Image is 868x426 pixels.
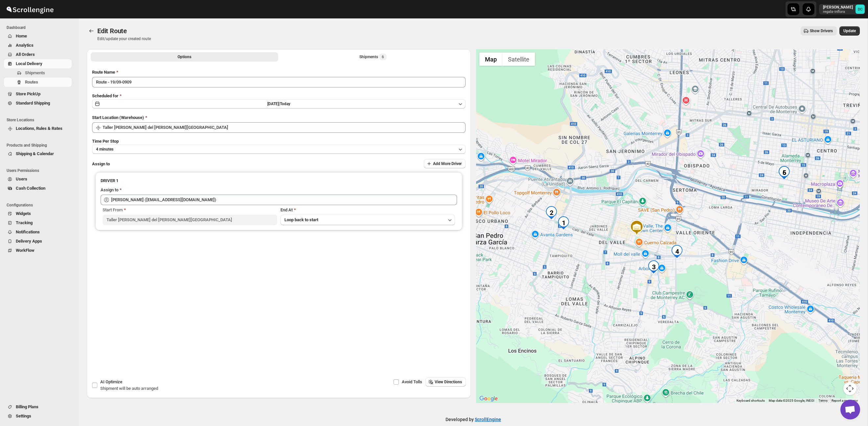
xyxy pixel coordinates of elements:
img: Google [478,394,499,403]
button: Map camera controls [843,382,856,395]
span: [DATE] | [267,102,280,106]
button: All Orders [4,50,72,59]
button: Show Drivers [801,26,837,35]
span: Dashboard [7,25,74,30]
span: Store PickUp [16,91,40,96]
button: [DATE]|Today [92,99,466,108]
span: Products and Shipping [7,143,74,148]
span: Delivery Apps [16,239,42,244]
span: Loop back to start [284,217,318,222]
input: Eg: Bengaluru Route [92,77,466,87]
a: Terms (opens in new tab) [818,399,828,402]
span: Local Delivery [16,61,42,66]
span: Map data ©2025 Google, INEGI [769,399,814,402]
span: Cash Collection [16,186,45,191]
span: View Directions [435,379,462,385]
button: Widgets [4,209,72,218]
span: Widgets [16,211,31,216]
p: regala-inflora [823,10,853,14]
button: Routes [87,26,96,35]
button: Keyboard shortcuts [736,398,765,403]
span: Shipment will be auto arranged [100,386,158,391]
button: Show satellite imagery [502,53,535,66]
span: Billing Plans [16,404,38,409]
span: Store Locations [7,117,74,123]
div: 2 [545,206,558,219]
span: Update [843,28,856,34]
span: All Orders [16,52,35,57]
span: Start Location (Warehouse) [92,115,144,120]
span: Options [178,54,191,59]
span: Standard Shipping [16,101,50,106]
button: Show street map [479,53,502,66]
span: Start From [103,207,123,212]
span: Notifications [16,229,40,234]
span: Edit Route [97,27,127,35]
button: Add More Driver [424,159,466,168]
span: Today [280,102,290,106]
div: Open chat [840,400,860,419]
span: Shipping & Calendar [16,151,54,156]
button: Selected Shipments [279,52,467,61]
h3: DRIVER 1 [101,177,457,184]
a: ScrollEngine [475,417,501,422]
button: Analytics [4,41,72,50]
span: Time Per Stop [92,139,119,144]
span: Analytics [16,43,34,48]
button: Shipping & Calendar [4,149,72,158]
button: Users [4,175,72,184]
button: Update [839,26,860,35]
span: 4 minutes [96,147,113,152]
p: Developed by [446,416,501,423]
span: Route Name [92,70,115,75]
p: [PERSON_NAME] [823,5,853,10]
button: Locations, Rules & Rates [4,124,72,133]
span: Scheduled for [92,93,118,98]
div: 1 [557,216,570,229]
span: Users Permissions [7,168,74,173]
span: Locations, Rules & Rates [16,126,62,131]
div: All Route Options [87,64,471,312]
button: 4 minutes [92,145,466,154]
span: Routes [25,80,38,84]
span: Avoid Tolls [402,379,422,384]
div: 6 [778,166,791,179]
button: Routes [4,78,72,87]
button: Shipments [4,68,72,78]
input: Search assignee [111,195,457,205]
button: WorkFlow [4,246,72,255]
span: WorkFlow [16,248,35,253]
span: Assign to [92,161,110,166]
button: User menu [819,4,865,14]
span: Shipments [25,70,45,75]
a: Report a map error [832,399,858,402]
span: Add More Driver [433,161,462,166]
button: Delivery Apps [4,237,72,246]
button: Cash Collection [4,184,72,193]
span: AI Optimize [100,379,122,384]
img: ScrollEngine [5,1,55,17]
button: View Directions [425,377,466,387]
button: Tracking [4,218,72,227]
div: Assign to [101,187,118,193]
div: Shipments [359,54,387,60]
span: Configurations [7,202,74,208]
div: End At [280,207,455,213]
div: 3 [647,260,660,273]
span: Users [16,177,27,181]
a: Open this area in Google Maps (opens a new window) [478,394,499,403]
button: Billing Plans [4,402,72,412]
p: Edit/update your created route [97,36,151,41]
span: Show Drivers [810,28,833,34]
span: Tracking [16,220,33,225]
button: Settings [4,412,72,421]
input: Search location [103,122,466,133]
span: Home [16,34,27,38]
text: DC [858,7,862,12]
div: 4 [670,245,684,258]
button: All Route Options [91,52,278,61]
button: Home [4,32,72,41]
button: Notifications [4,227,72,237]
span: 6 [382,54,384,59]
span: Settings [16,414,31,418]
